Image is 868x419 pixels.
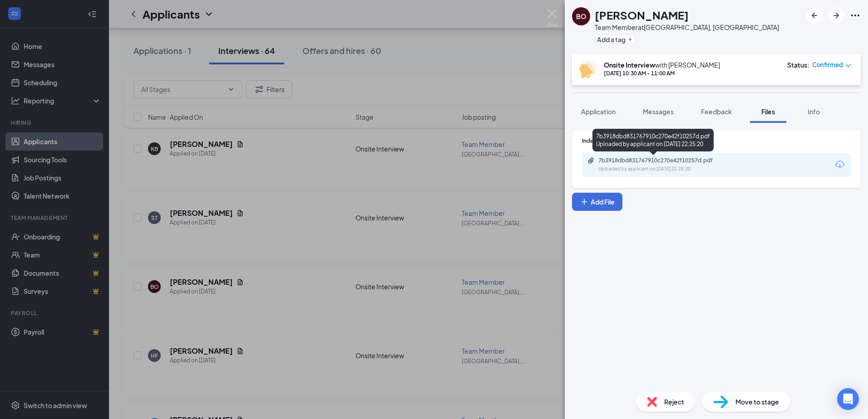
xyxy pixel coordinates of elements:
svg: Plus [627,37,633,42]
svg: Plus [580,197,589,206]
span: Files [761,107,775,116]
div: BO [576,12,586,21]
svg: Paperclip [587,157,595,164]
div: Status : [787,60,809,69]
span: Reject [664,397,684,407]
b: Onsite Interview [604,61,655,69]
button: ArrowLeftNew [806,7,823,24]
div: 7b3918dbd831767910c270e42f10257d.pdf Uploaded by applicant on [DATE] 22:25:20 [592,129,714,151]
span: Info [808,107,820,116]
span: Move to stage [735,397,779,407]
span: down [845,63,852,69]
svg: ArrowLeftNew [809,10,820,21]
button: Add FilePlus [572,193,622,211]
button: PlusAdd a tag [595,34,635,44]
div: Team Member at [GEOGRAPHIC_DATA], [GEOGRAPHIC_DATA] [595,23,779,32]
span: Application [581,107,616,116]
div: with [PERSON_NAME] [604,60,720,69]
div: [DATE] 10:30 AM - 11:00 AM [604,69,720,77]
h1: [PERSON_NAME] [595,7,689,23]
svg: Ellipses [850,10,861,21]
svg: ArrowRight [831,10,842,21]
span: Messages [643,107,674,116]
span: Confirmed [812,60,843,69]
span: Feedback [701,107,732,116]
a: Paperclip7b3918dbd831767910c270e42f10257d.pdfUploaded by applicant on [DATE] 22:25:20 [587,157,735,173]
div: Uploaded by applicant on [DATE] 22:25:20 [598,166,735,173]
svg: Download [834,159,845,170]
div: 7b3918dbd831767910c270e42f10257d.pdf [598,157,725,164]
div: Open Intercom Messenger [837,388,859,410]
button: ArrowRight [828,7,844,24]
div: Indeed Resume [582,137,851,145]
